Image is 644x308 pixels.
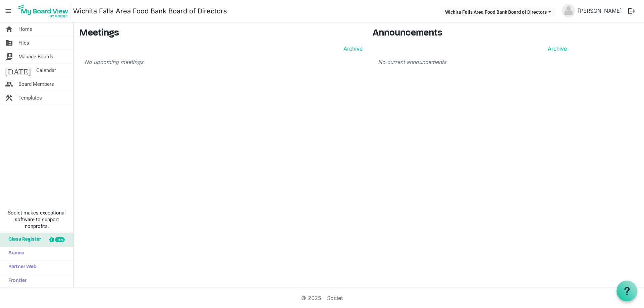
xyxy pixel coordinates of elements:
[18,77,54,91] span: Board Members
[36,64,56,77] span: Calendar
[625,4,639,18] button: logout
[562,4,575,17] img: no-profile-picture.svg
[79,28,363,39] h3: Meetings
[301,295,343,301] a: © 2025 - Societ
[575,4,625,17] a: [PERSON_NAME]
[441,7,555,16] button: Wichita Falls Area Food Bank Board of Directors dropdownbutton
[5,36,13,50] span: folder_shared
[373,28,572,39] h3: Announcements
[2,5,15,17] span: menu
[3,209,70,230] span: Societ makes exceptional software to support nonprofits.
[341,45,363,53] a: Archive
[55,237,65,242] div: new
[16,3,70,19] img: My Board View Logo
[18,50,53,63] span: Manage Boards
[5,233,41,246] span: Glass Register
[5,22,13,36] span: home
[378,58,567,66] p: No current announcements
[16,3,73,19] a: My Board View Logo
[73,4,227,18] a: Wichita Falls Area Food Bank Board of Directors
[18,36,29,50] span: Files
[85,58,363,66] p: No upcoming meetings
[5,247,24,260] span: Sumac
[5,260,37,274] span: Partner Web
[5,64,31,77] span: [DATE]
[5,50,13,63] span: switch_account
[18,22,32,36] span: Home
[5,91,13,105] span: construction
[18,91,42,105] span: Templates
[5,77,13,91] span: people
[5,274,26,288] span: Frontier
[545,45,567,53] a: Archive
